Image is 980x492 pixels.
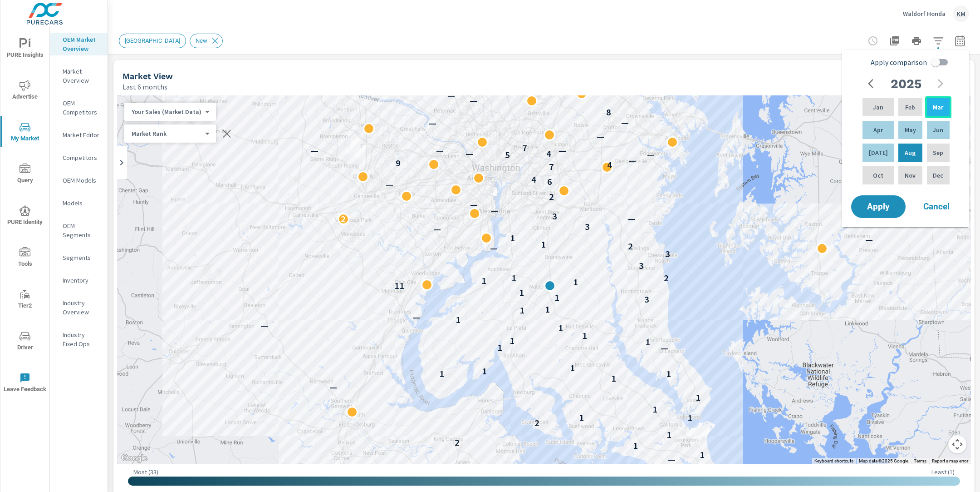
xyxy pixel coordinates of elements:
p: 3 [552,211,557,222]
p: 1 [645,337,650,348]
span: Cancel [918,203,955,211]
p: OEM Competitors [63,99,100,117]
p: Feb [905,103,915,112]
p: Waldorf Honda [903,10,946,18]
button: Map camera controls [948,435,966,453]
a: Terms (opens in new tab) [914,458,926,463]
p: — [465,148,473,159]
p: — [311,145,318,156]
p: 7 [522,143,527,154]
p: 1 [541,239,546,250]
p: 3 [585,221,590,232]
span: Leave Feedback [3,373,47,395]
p: Industry Fixed Ops [63,330,100,348]
p: — [490,205,498,216]
h2: 2025 [891,76,921,92]
p: Last 6 months [122,81,167,92]
span: Advertise [3,80,47,102]
div: Market Overview [50,65,108,87]
span: Map data ©2025 Google [859,458,908,463]
p: — [661,343,668,353]
button: Cancel [909,195,964,218]
div: Models [50,196,108,210]
div: OEM Market Overview [50,33,108,55]
div: Your Sales (Market Data) [124,108,209,116]
div: Segments [50,251,108,264]
p: 1 [510,233,515,244]
p: — [597,131,604,142]
p: 1 [497,342,502,353]
p: — [329,382,337,393]
p: — [647,149,655,160]
span: New [190,37,213,44]
div: Inventory [50,273,108,287]
div: nav menu [0,27,49,403]
p: 5 [505,149,510,160]
button: Apply [851,195,906,218]
p: OEM Market Overview [63,35,100,53]
p: Market Overview [63,67,100,85]
p: 1 [611,373,616,384]
p: 1 [558,323,563,333]
p: Oct [873,171,883,180]
p: 1 [633,440,638,451]
span: PURE Identity [3,205,47,228]
p: Market Editor [63,130,100,139]
div: OEM Models [50,174,108,187]
p: — [260,319,268,330]
p: 3 [639,260,644,271]
button: Apply Filters [929,32,947,50]
p: 1 [554,292,559,303]
p: 1 [652,404,657,415]
span: Query [3,164,47,186]
p: 2 [534,417,539,428]
div: Industry Overview [50,296,108,319]
p: — [436,145,444,156]
p: Apr [873,125,883,134]
p: — [470,199,478,210]
p: — [470,95,477,106]
p: Inventory [63,276,100,285]
p: 2 [455,437,460,448]
p: 4 [607,159,612,170]
p: — [447,90,455,101]
div: OEM Segments [50,219,108,242]
p: 1 [439,368,444,379]
a: Report a map error [932,458,968,463]
span: Apply [860,203,897,211]
span: Tools [3,247,47,269]
p: Most ( 33 ) [133,468,158,476]
p: 1 [666,429,671,440]
p: 1 [696,392,701,403]
div: Market Editor [50,128,108,142]
p: OEM Segments [63,221,100,239]
span: Apply comparison [871,57,927,68]
p: 4 [546,148,551,159]
p: 3 [644,294,649,305]
p: OEM Models [63,176,100,185]
p: Jan [873,103,883,112]
p: — [628,213,636,224]
p: 1 [519,287,524,298]
p: May [905,125,916,134]
p: 1 [511,273,516,283]
p: 1 [510,335,514,346]
p: Your Sales (Market Data) [132,108,201,116]
p: — [429,118,436,129]
button: Print Report [907,32,926,50]
p: 1 [573,277,578,288]
p: 1 [666,368,671,379]
p: Aug [905,148,916,157]
button: Keyboard shortcuts [814,458,853,464]
p: 1 [700,449,705,460]
div: New [190,34,223,48]
p: Segments [63,253,100,262]
a: Open this area in Google Maps (opens a new window) [119,452,149,464]
span: PURE Insights [3,38,47,60]
p: 8 [606,107,611,118]
p: — [412,312,420,323]
div: OEM Competitors [50,96,108,119]
p: — [577,460,585,471]
p: Models [63,199,100,208]
p: Least ( 1 ) [931,468,955,476]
